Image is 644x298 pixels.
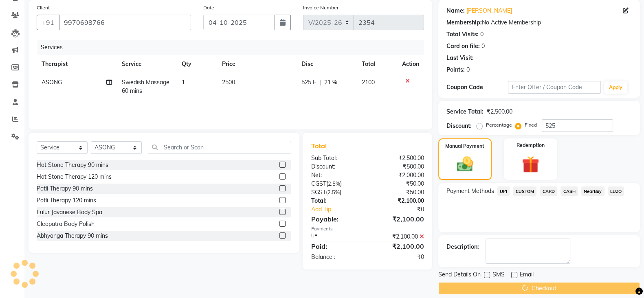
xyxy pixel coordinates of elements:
[517,154,544,175] img: _gift.svg
[37,4,50,11] label: Client
[367,171,430,180] div: ₹2,000.00
[446,243,479,251] div: Description:
[42,79,62,86] span: ASONG
[305,205,378,214] a: Add Tip
[560,186,578,196] span: CASH
[446,18,632,27] div: No Active Membership
[446,18,482,27] div: Membership:
[367,214,430,224] div: ₹2,100.00
[37,173,112,181] div: Hot Stone Therapy 120 mins
[446,83,508,92] div: Coupon Code
[305,197,367,205] div: Total:
[367,232,430,241] div: ₹2,100.00
[203,4,214,11] label: Date
[59,15,191,30] input: Search by Name/Mobile/Email/Code
[520,270,534,280] span: Email
[305,162,367,171] div: Discount:
[305,180,367,188] div: ( )
[438,270,481,280] span: Send Details On
[311,142,330,150] span: Total
[497,186,510,196] span: UPI
[303,4,338,11] label: Invoice Number
[37,208,102,217] div: Lulur Javanese Body Spa
[446,107,484,116] div: Service Total:
[446,54,474,62] div: Last Visit:
[305,171,367,180] div: Net:
[305,154,367,162] div: Sub Total:
[581,186,604,196] span: NearBuy
[475,54,478,62] div: -
[481,42,485,50] div: 0
[367,241,430,251] div: ₹2,100.00
[466,66,470,74] div: 0
[148,141,291,153] input: Search or Scan
[319,78,321,87] span: |
[540,186,557,196] span: CARD
[466,7,512,15] a: [PERSON_NAME]
[446,122,472,130] div: Discount:
[525,121,537,129] label: Fixed
[446,30,479,39] div: Total Visits:
[37,184,93,193] div: Potli Therapy 90 mins
[177,55,217,73] th: Qty
[305,232,367,241] div: UPI
[378,205,430,214] div: ₹0
[446,66,465,74] div: Points:
[37,55,117,73] th: Therapist
[452,155,478,173] img: _cash.svg
[327,180,340,187] span: 2.5%
[327,189,339,195] span: 2.5%
[492,270,505,280] span: SMS
[122,79,169,94] span: Swedish Massage 60 mins
[367,154,430,162] div: ₹2,500.00
[367,180,430,188] div: ₹50.00
[604,81,627,94] button: Apply
[222,79,235,86] span: 2500
[486,121,512,129] label: Percentage
[37,196,96,205] div: Potli Therapy 120 mins
[37,161,108,169] div: Hot Stone Therapy 90 mins
[305,214,367,224] div: Payable:
[367,197,430,205] div: ₹2,100.00
[508,81,601,94] input: Enter Offer / Coupon Code
[397,55,424,73] th: Action
[301,78,316,87] span: 525 F
[311,188,325,196] span: SGST
[367,188,430,197] div: ₹50.00
[446,187,494,195] span: Payment Methods
[513,186,536,196] span: CUSTOM
[324,78,337,87] span: 21 %
[367,253,430,261] div: ₹0
[297,55,357,73] th: Disc
[217,55,297,73] th: Price
[311,180,326,187] span: CGST
[311,226,424,232] div: Payments
[305,253,367,261] div: Balance :
[367,162,430,171] div: ₹500.00
[608,186,624,196] span: LUZO
[37,220,95,228] div: Cleopatra Body Polish
[117,55,177,73] th: Service
[37,232,108,240] div: Abhyanga Therapy 90 mins
[446,7,465,15] div: Name:
[487,107,512,116] div: ₹2,500.00
[480,30,484,39] div: 0
[445,142,484,150] label: Manual Payment
[37,40,430,55] div: Services
[182,79,185,86] span: 1
[37,15,59,30] button: +91
[446,42,480,50] div: Card on file:
[362,79,375,86] span: 2100
[517,142,545,149] label: Redemption
[357,55,397,73] th: Total
[305,188,367,197] div: ( )
[305,241,367,251] div: Paid:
